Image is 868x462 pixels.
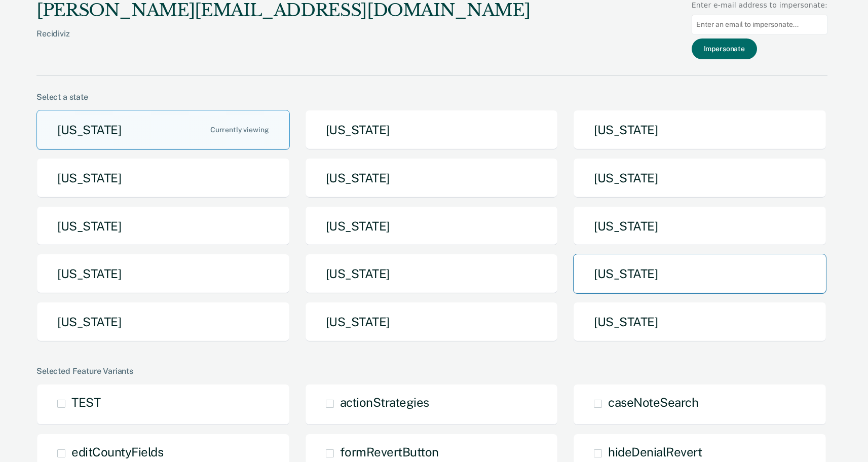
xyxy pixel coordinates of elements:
[36,366,827,376] div: Selected Feature Variants
[305,206,558,246] button: [US_STATE]
[340,395,429,409] span: actionStrategies
[692,15,827,34] input: Enter an email to impersonate...
[71,395,100,409] span: TEST
[692,38,757,59] button: Impersonate
[305,302,558,342] button: [US_STATE]
[36,110,290,150] button: [US_STATE]
[608,445,702,459] span: hideDenialRevert
[305,254,558,294] button: [US_STATE]
[36,254,290,294] button: [US_STATE]
[573,302,826,342] button: [US_STATE]
[573,110,826,150] button: [US_STATE]
[608,395,698,409] span: caseNoteSearch
[305,110,558,150] button: [US_STATE]
[36,29,530,55] div: Recidiviz
[573,254,826,294] button: [US_STATE]
[305,158,558,198] button: [US_STATE]
[36,206,290,246] button: [US_STATE]
[36,92,827,102] div: Select a state
[340,445,439,459] span: formRevertButton
[573,206,826,246] button: [US_STATE]
[71,445,163,459] span: editCountyFields
[573,158,826,198] button: [US_STATE]
[36,158,290,198] button: [US_STATE]
[36,302,290,342] button: [US_STATE]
